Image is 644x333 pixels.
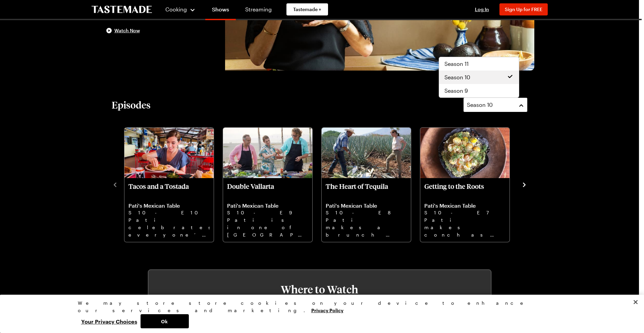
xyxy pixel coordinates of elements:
span: Season 11 [444,60,469,68]
span: Season 10 [467,101,493,109]
span: Season 10 [444,73,470,81]
div: We may store store cookies on your device to enhance our services and marketing. [78,299,561,314]
button: Close [628,295,643,309]
button: Your Privacy Choices [78,314,141,328]
button: Season 10 [463,97,528,112]
button: Ok [141,314,189,328]
div: Privacy [78,299,561,328]
a: More information about your privacy, opens in a new tab [311,307,343,313]
span: Season 9 [444,87,468,95]
div: Season 10 [439,57,519,98]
